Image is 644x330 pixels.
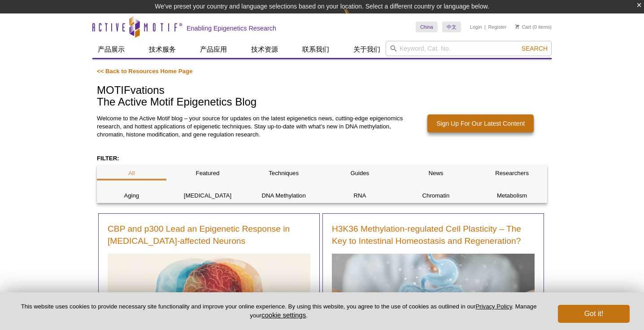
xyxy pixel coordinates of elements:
p: Guides [325,169,395,177]
a: 关于我们 [348,41,386,58]
a: << Back to Resources Home Page [97,68,192,75]
a: 产品展示 [92,41,130,58]
a: 技术资源 [246,41,283,58]
button: Got it! [558,305,630,323]
a: 技术服务 [144,41,181,58]
p: Techniques [249,169,318,177]
h2: Enabling Epigenetics Research [187,24,276,32]
p: [MEDICAL_DATA] [173,192,243,200]
button: Search [519,44,550,53]
p: RNA [325,192,395,200]
input: Keyword, Cat. No. [386,41,552,56]
a: Login [470,24,482,30]
a: China [416,22,438,32]
p: Featured [173,169,243,177]
p: Aging [97,192,166,200]
a: Cart [515,24,531,30]
strong: FILTER: [97,155,119,162]
p: All [97,169,166,177]
a: CBP and p300 Lead an Epigenetic Response in [MEDICAL_DATA]-affected Neurons [108,223,310,247]
li: (0 items) [515,22,552,32]
h1: MOTIFvations The Active Motif Epigenetics Blog [97,84,547,109]
p: Welcome to the Active Motif blog – your source for updates on the latest epigenetics news, cuttin... [97,114,407,139]
p: This website uses cookies to provide necessary site functionality and improve your online experie... [14,303,543,320]
a: H3K36 Methylation-regulated Cell Plasticity – The Key to Intestinal Homeostasis and Regeneration? [332,223,535,247]
p: Metabolism [477,192,547,200]
a: Register [488,24,506,30]
a: 中文 [442,22,461,32]
p: DNA Methylation [249,192,318,200]
li: | [484,22,486,32]
img: Change Here [344,7,367,28]
button: cookie settings [261,311,306,319]
a: 产品应用 [195,41,232,58]
span: Search [522,45,548,52]
img: Your Cart [515,24,519,29]
a: 联系我们 [297,41,335,58]
a: Sign Up For Our Latest Content [427,114,534,132]
p: Researchers [477,169,547,177]
a: Privacy Policy [475,303,512,310]
p: News [401,169,471,177]
p: Chromatin [401,192,471,200]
